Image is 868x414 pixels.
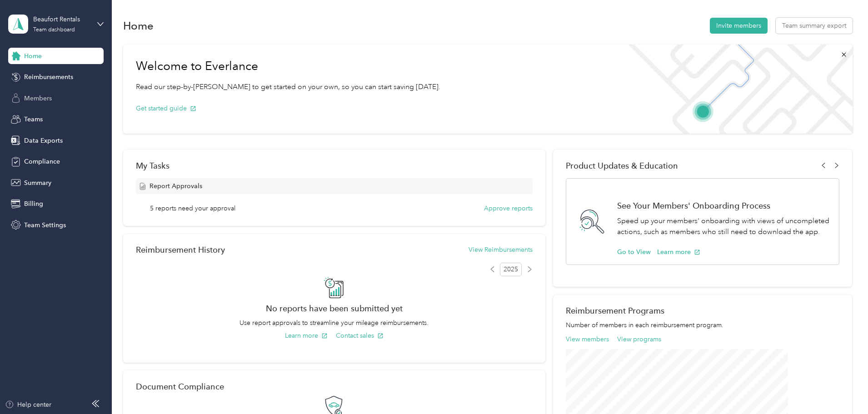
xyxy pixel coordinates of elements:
span: Team Settings [24,220,66,230]
button: Invite members [710,18,768,34]
span: Teams [24,115,43,124]
div: My Tasks [136,161,533,170]
span: Compliance [24,157,60,166]
span: 5 reports need your approval [150,204,235,213]
span: Product Updates & Education [566,161,678,170]
div: Beaufort Rentals [33,15,90,24]
h2: Document Compliance [136,382,224,391]
button: View Reimbursements [469,245,533,254]
button: Help center [5,400,51,409]
button: Contact sales [336,331,384,340]
p: Speed up your members' onboarding with views of uncompleted actions, such as members who still ne... [617,215,829,238]
iframe: Everlance-gr Chat Button Frame [817,363,868,414]
button: Get started guide [136,104,196,113]
p: Number of members in each reimbursement program. [566,320,839,330]
h1: See Your Members' Onboarding Process [617,201,829,210]
span: 2025 [500,263,522,276]
h1: Home [123,21,154,30]
span: Report Approvals [150,181,202,191]
span: Data Exports [24,136,63,145]
h2: Reimbursement Programs [566,306,839,315]
h2: No reports have been submitted yet [136,304,533,313]
button: Go to View [617,247,651,257]
span: Billing [24,199,43,209]
span: Home [24,51,42,61]
p: Use report approvals to streamline your mileage reimbursements. [136,318,533,328]
button: Learn more [285,331,328,340]
h1: Welcome to Everlance [136,59,440,74]
button: Approve reports [484,204,533,213]
button: View members [566,334,609,344]
button: Team summary export [776,18,853,34]
img: Welcome to everlance [619,45,852,134]
span: Reimbursements [24,72,73,82]
h2: Reimbursement History [136,245,225,254]
button: Learn more [657,247,700,257]
span: Summary [24,178,51,188]
button: View programs [617,334,661,344]
div: Team dashboard [33,27,75,33]
p: Read our step-by-[PERSON_NAME] to get started on your own, so you can start saving [DATE]. [136,81,440,93]
span: Members [24,94,52,103]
